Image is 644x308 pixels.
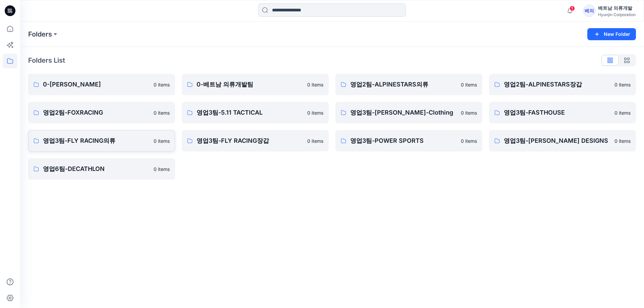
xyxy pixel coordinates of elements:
[335,130,482,151] a: 영업3팀-POWER SPORTS0 items
[461,137,477,144] p: 0 items
[570,6,575,11] span: 1
[154,81,170,88] p: 0 items
[489,130,636,151] a: 영업3팀-[PERSON_NAME] DESIGNS0 items
[28,158,175,180] a: 영업6팀-DECATHLON0 items
[307,137,323,144] p: 0 items
[335,102,482,123] a: 영업3팀-[PERSON_NAME]-Clothing0 items
[28,29,52,39] a: Folders
[614,137,631,144] p: 0 items
[461,81,477,88] p: 0 items
[43,136,150,145] p: 영업3팀-FLY RACING의류
[587,28,636,40] button: New Folder
[154,166,170,173] p: 0 items
[598,12,636,17] div: Hyunjin Corporation
[28,130,175,151] a: 영업3팀-FLY RACING의류0 items
[335,74,482,95] a: 영업2팀-ALPINESTARS의류0 items
[28,102,175,123] a: 영업2팀-FOXRACING0 items
[197,108,303,117] p: 영업3팀-5.11 TACTICAL
[43,108,150,117] p: 영업2팀-FOXRACING
[182,130,329,151] a: 영업3팀-FLY RACING장갑0 items
[350,108,457,117] p: 영업3팀-[PERSON_NAME]-Clothing
[43,164,150,174] p: 영업6팀-DECATHLON
[504,136,610,145] p: 영업3팀-[PERSON_NAME] DESIGNS
[583,5,595,17] div: 베의
[182,74,329,95] a: 0-베트남 의류개발팀0 items
[598,4,636,12] div: 베트남 의류개발
[461,109,477,116] p: 0 items
[350,136,457,145] p: 영업3팀-POWER SPORTS
[614,81,631,88] p: 0 items
[197,136,303,145] p: 영업3팀-FLY RACING장갑
[154,109,170,116] p: 0 items
[489,74,636,95] a: 영업2팀-ALPINESTARS장갑0 items
[504,108,610,117] p: 영업3팀-FASTHOUSE
[197,80,303,89] p: 0-베트남 의류개발팀
[504,80,610,89] p: 영업2팀-ALPINESTARS장갑
[350,80,457,89] p: 영업2팀-ALPINESTARS의류
[489,102,636,123] a: 영업3팀-FASTHOUSE0 items
[182,102,329,123] a: 영업3팀-5.11 TACTICAL0 items
[43,80,150,89] p: 0-[PERSON_NAME]
[307,81,323,88] p: 0 items
[154,137,170,144] p: 0 items
[307,109,323,116] p: 0 items
[614,109,631,116] p: 0 items
[28,74,175,95] a: 0-[PERSON_NAME]0 items
[28,55,65,65] p: Folders List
